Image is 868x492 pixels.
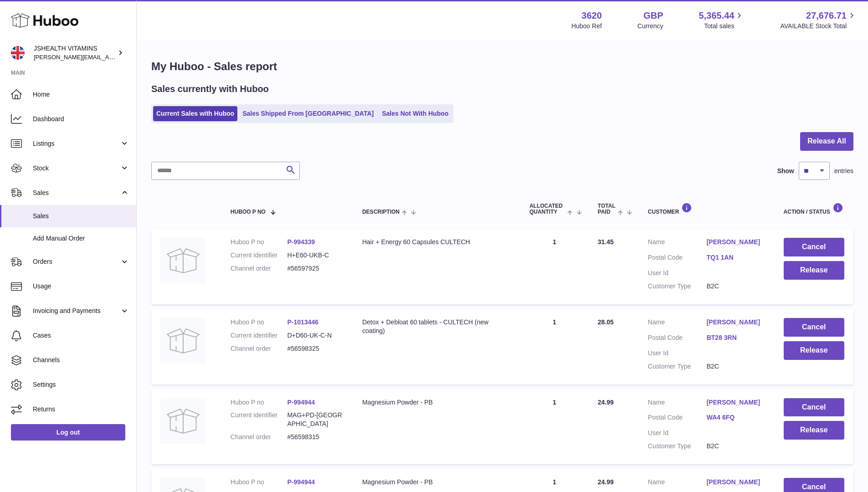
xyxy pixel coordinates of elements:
dt: User Id [648,269,707,277]
a: TQ1 1AN [707,253,765,262]
span: Huboo P no [231,209,266,215]
a: WA4 6FQ [707,413,765,422]
div: Action / Status [784,203,844,215]
h2: Sales currently with Huboo [151,83,269,95]
div: Magnesium Powder - PB [362,398,511,407]
td: 1 [520,389,589,465]
span: entries [834,167,853,175]
td: 1 [520,309,589,384]
a: Current Sales with Huboo [153,106,237,121]
dd: B2C [707,442,765,451]
div: Currency [637,22,663,31]
label: Show [777,167,794,175]
span: Add Manual Order [33,234,129,243]
span: Home [33,90,129,99]
dt: Customer Type [648,282,707,291]
dt: Current identifier [231,411,288,428]
span: ALLOCATED Quantity [529,203,565,215]
dd: H+E60-UKB-C [287,251,344,260]
dt: Huboo P no [231,478,288,487]
button: Release All [800,132,853,151]
span: Cases [33,331,129,340]
a: Log out [11,424,125,441]
dt: Channel order [231,344,288,353]
a: 5,365.44 Total sales [699,10,745,31]
span: Channels [33,356,129,364]
dt: Name [648,478,707,489]
a: [PERSON_NAME] [707,318,765,327]
img: no-photo.jpg [160,398,206,444]
span: Invoicing and Payments [33,307,120,315]
span: Sales [33,212,129,220]
img: francesca@jshealthvitamins.com [11,46,25,60]
button: Cancel [784,398,844,417]
span: AVAILABLE Stock Total [780,22,857,31]
a: Sales Not With Huboo [379,106,452,121]
dd: #56597925 [287,264,344,273]
dt: Channel order [231,433,288,441]
span: Sales [33,189,120,197]
button: Release [784,421,844,440]
span: 27,676.71 [806,10,847,22]
span: Listings [33,139,120,148]
a: BT28 3RN [707,333,765,342]
span: Dashboard [33,115,129,123]
span: 31.45 [598,238,614,246]
a: 27,676.71 AVAILABLE Stock Total [780,10,857,31]
td: 1 [520,229,589,304]
a: P-994944 [287,399,315,406]
h1: My Huboo - Sales report [151,59,853,74]
dt: Current identifier [231,251,288,260]
a: Sales Shipped From [GEOGRAPHIC_DATA] [239,106,377,121]
div: JSHEALTH VITAMINS [34,44,116,61]
a: [PERSON_NAME] [707,478,765,487]
dt: User Id [648,349,707,358]
dt: Customer Type [648,442,707,451]
div: Customer [648,203,765,215]
dt: Huboo P no [231,318,288,327]
dd: #56598315 [287,433,344,441]
dt: Name [648,238,707,249]
button: Release [784,341,844,360]
span: [PERSON_NAME][EMAIL_ADDRESS][DOMAIN_NAME] [34,53,183,61]
dt: Name [648,398,707,409]
dd: B2C [707,362,765,371]
span: Returns [33,405,129,414]
dt: Current identifier [231,331,288,340]
div: Hair + Energy 60 Capsules CULTECH [362,238,511,246]
div: Huboo Ref [571,22,602,31]
dt: Postal Code [648,333,707,344]
span: 28.05 [598,318,614,326]
a: P-994339 [287,238,315,246]
span: Settings [33,380,129,389]
div: Magnesium Powder - PB [362,478,511,487]
span: Total paid [598,203,616,215]
span: Orders [33,257,120,266]
span: Usage [33,282,129,291]
dd: D+D60-UK-C-N [287,331,344,340]
strong: GBP [643,10,663,22]
img: no-photo.jpg [160,238,206,283]
img: no-photo.jpg [160,318,206,364]
a: [PERSON_NAME] [707,238,765,246]
dt: Huboo P no [231,238,288,246]
span: 24.99 [598,399,614,406]
span: Total sales [704,22,745,31]
dt: Channel order [231,264,288,273]
span: 5,365.44 [699,10,734,22]
a: [PERSON_NAME] [707,398,765,407]
dt: Postal Code [648,413,707,424]
dt: Customer Type [648,362,707,371]
span: Description [362,209,400,215]
button: Release [784,261,844,280]
span: 24.99 [598,478,614,486]
dd: #56598325 [287,344,344,353]
dd: B2C [707,282,765,291]
dt: Name [648,318,707,329]
a: P-994944 [287,478,315,486]
button: Cancel [784,238,844,256]
dt: User Id [648,429,707,437]
dt: Postal Code [648,253,707,264]
a: P-1013446 [287,318,318,326]
strong: 3620 [581,10,602,22]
